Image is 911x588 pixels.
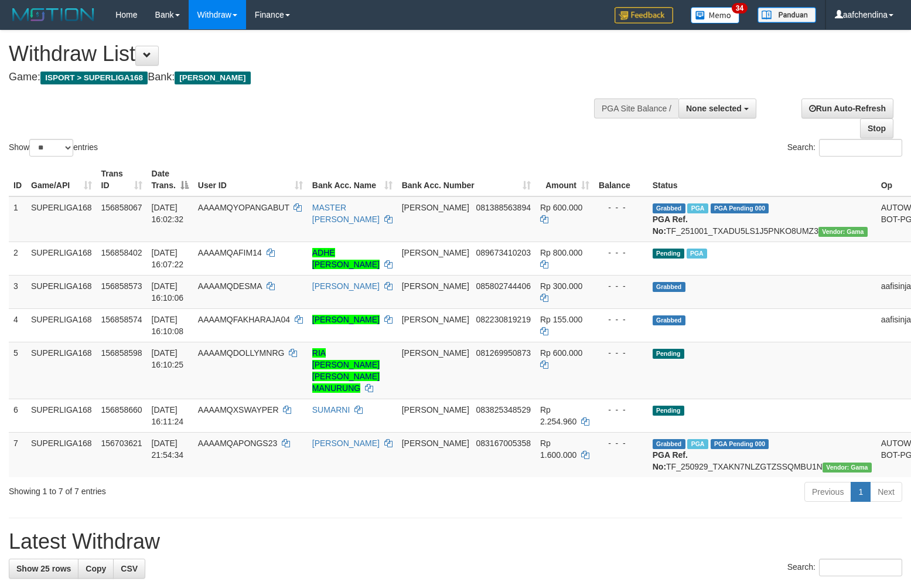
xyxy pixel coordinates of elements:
a: CSV [113,559,145,579]
a: [PERSON_NAME] [312,315,380,324]
img: Feedback.jpg [615,7,673,23]
h1: Latest Withdraw [9,530,902,553]
td: SUPERLIGA168 [26,196,97,242]
span: Show 25 rows [16,564,71,573]
b: PGA Ref. No: [653,450,688,471]
span: Rp 155.000 [540,315,582,324]
th: Bank Acc. Number: activate to sort column ascending [397,163,535,196]
span: Copy 083167005358 to clipboard [476,439,531,448]
label: Search: [787,559,902,576]
th: ID [9,163,26,196]
td: 2 [9,242,26,275]
span: PGA Pending [711,203,769,213]
span: [PERSON_NAME] [402,405,469,414]
span: Pending [653,349,684,359]
a: [PERSON_NAME] [312,281,380,291]
th: Status [648,163,876,196]
th: Bank Acc. Name: activate to sort column ascending [308,163,397,196]
div: PGA Site Balance / [594,98,678,118]
div: - - - [599,404,643,416]
span: AAAAMQAFIM14 [198,248,262,257]
span: 156858598 [101,348,142,358]
span: [DATE] 21:54:34 [152,439,184,460]
span: [DATE] 16:10:06 [152,281,184,303]
span: Grabbed [653,315,685,325]
td: 4 [9,308,26,342]
span: [PERSON_NAME] [402,281,469,291]
span: [DATE] 16:10:25 [152,348,184,369]
span: CSV [121,564,138,573]
div: - - - [599,314,643,325]
span: Rp 2.254.960 [540,405,576,426]
span: 156858573 [101,281,142,291]
span: [PERSON_NAME] [175,72,250,84]
td: SUPERLIGA168 [26,432,97,477]
span: AAAAMQYOPANGABUT [198,203,289,212]
img: Button%20Memo.svg [691,7,740,23]
span: [DATE] 16:11:24 [152,405,184,426]
span: Rp 600.000 [540,348,582,358]
span: Rp 600.000 [540,203,582,212]
span: [PERSON_NAME] [402,439,469,448]
span: Copy 081269950873 to clipboard [476,348,531,358]
span: Grabbed [653,282,685,292]
span: AAAAMQXSWAYPER [198,405,279,414]
input: Search: [819,139,902,157]
a: ADHE [PERSON_NAME] [312,248,380,269]
span: Pending [653,249,684,259]
a: Copy [78,559,114,579]
span: Vendor URL: https://trx31.1velocity.biz [823,463,872,473]
label: Search: [787,139,902,157]
a: MASTER [PERSON_NAME] [312,203,380,224]
span: Pending [653,406,684,416]
button: None selected [678,98,756,118]
td: SUPERLIGA168 [26,275,97,308]
th: Game/API: activate to sort column ascending [26,163,97,196]
select: Showentries [29,139,73,157]
span: Rp 1.600.000 [540,439,576,460]
span: [DATE] 16:10:08 [152,315,184,336]
h1: Withdraw List [9,42,596,66]
div: - - - [599,280,643,292]
span: Marked by aafchhiseyha [687,439,708,449]
td: 6 [9,399,26,432]
td: SUPERLIGA168 [26,342,97,399]
th: Balance [594,163,648,196]
a: Stop [860,118,893,138]
span: Copy 085802744406 to clipboard [476,281,531,291]
span: [DATE] 16:07:22 [152,248,184,269]
a: RIA [PERSON_NAME] [PERSON_NAME] MANURUNG [312,348,380,393]
a: Next [870,482,902,502]
a: Previous [804,482,851,502]
div: Showing 1 to 7 of 7 entries [9,481,371,497]
td: 3 [9,275,26,308]
span: 156858402 [101,248,142,257]
span: [PERSON_NAME] [402,348,469,358]
span: Rp 300.000 [540,281,582,291]
span: [PERSON_NAME] [402,248,469,257]
div: - - - [599,247,643,259]
td: TF_250929_TXAKN7NLZGTZSSQMBU1N [648,432,876,477]
span: Copy 089673410203 to clipboard [476,248,531,257]
span: Marked by aafheankoy [687,249,707,259]
td: SUPERLIGA168 [26,399,97,432]
div: - - - [599,347,643,359]
td: 5 [9,342,26,399]
div: - - - [599,202,643,213]
span: None selected [686,104,742,113]
th: Date Trans.: activate to sort column descending [147,163,193,196]
h4: Game: Bank: [9,72,596,83]
span: PGA Pending [711,439,769,449]
b: PGA Ref. No: [653,215,688,236]
span: [DATE] 16:02:32 [152,203,184,224]
span: 156858067 [101,203,142,212]
span: 156858574 [101,315,142,324]
span: AAAAMQAPONGS23 [198,439,277,448]
span: [PERSON_NAME] [402,203,469,212]
span: Marked by aafheankoy [687,203,708,213]
span: Vendor URL: https://trx31.1velocity.biz [818,227,868,237]
a: Show 25 rows [9,559,79,579]
span: Copy [86,564,106,573]
td: SUPERLIGA168 [26,242,97,275]
span: [PERSON_NAME] [402,315,469,324]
